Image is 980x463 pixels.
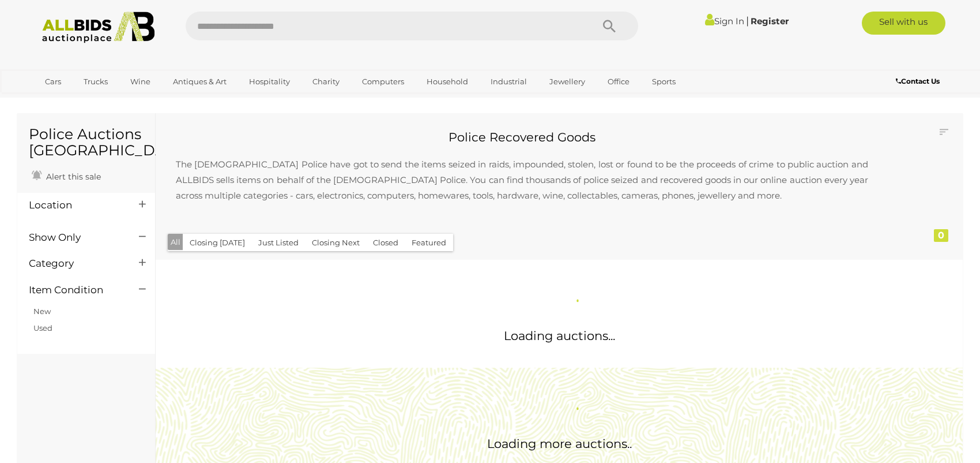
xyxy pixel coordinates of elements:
span: | [746,14,749,27]
a: Charity [305,72,347,91]
h4: Item Condition [29,285,122,296]
button: All [168,234,183,251]
h4: Category [29,258,122,269]
a: Register [751,16,789,27]
button: Just Listed [251,234,306,252]
a: Office [600,72,637,91]
a: Cars [37,72,69,91]
button: Closing Next [305,234,367,252]
a: Alert this sale [29,167,104,184]
span: Alert this sale [43,171,101,182]
span: Loading more auctions.. [487,436,632,451]
b: Contact Us [896,77,940,85]
a: Hospitality [242,72,297,91]
button: Closing [DATE] [183,234,252,252]
h2: Police Recovered Goods [164,130,880,144]
a: Jewellery [542,72,593,91]
a: Sell with us [862,12,945,35]
h1: Police Auctions [GEOGRAPHIC_DATA] [29,126,144,158]
h4: Location [29,200,122,211]
a: Trucks [76,72,115,91]
p: The [DEMOGRAPHIC_DATA] Police have got to send the items seized in raids, impounded, stolen, lost... [164,145,880,215]
a: Computers [355,72,412,91]
span: Loading auctions... [504,328,615,343]
button: Featured [405,234,453,252]
a: Household [419,72,476,91]
img: Allbids.com.au [36,12,161,43]
a: Contact Us [896,75,943,88]
div: 0 [934,229,948,242]
a: Antiques & Art [165,72,234,91]
a: Used [33,323,52,333]
h4: Show Only [29,232,122,243]
a: Sign In [705,16,744,27]
a: Industrial [483,72,534,91]
a: Sports [644,72,683,91]
button: Closed [366,234,405,252]
a: Wine [123,72,158,91]
a: New [33,307,51,316]
a: [GEOGRAPHIC_DATA] [37,91,134,110]
button: Search [581,12,638,40]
